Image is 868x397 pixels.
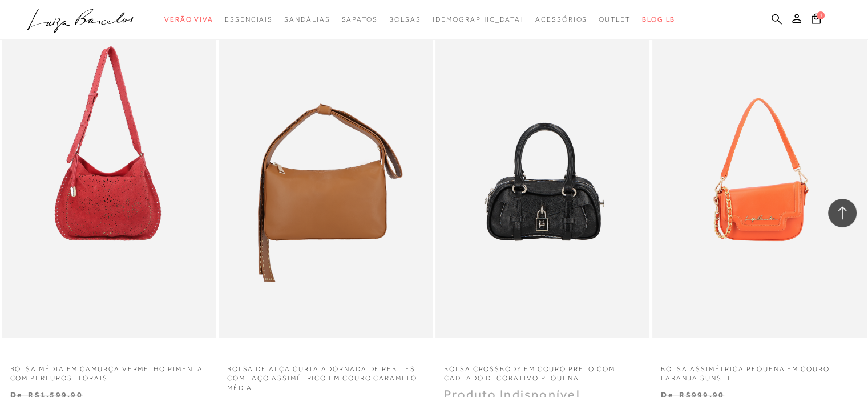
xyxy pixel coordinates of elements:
[389,15,421,23] span: Bolsas
[437,18,648,336] a: BOLSA CROSSBODY EM COURO PRETO COM CADEADO DECORATIVO PEQUENA BOLSA CROSSBODY EM COURO PRETO COM ...
[535,9,587,30] a: categoryNavScreenReaderText
[225,15,273,23] span: Essenciais
[817,11,825,19] span: 1
[3,18,215,336] a: BOLSA MÉDIA EM CAMURÇA VERMELHO PIMENTA COM PERFUROS FLORAIS BOLSA MÉDIA EM CAMURÇA VERMELHO PIME...
[435,358,649,384] a: BOLSA CROSSBODY EM COURO PRETO COM CADEADO DECORATIVO PEQUENA
[642,15,675,23] span: BLOG LB
[225,9,273,30] a: categoryNavScreenReaderText
[652,358,866,384] a: BOLSA ASSIMÉTRICA PEQUENA EM COURO LARANJA SUNSET
[389,9,421,30] a: categoryNavScreenReaderText
[642,9,675,30] a: BLOG LB
[437,18,648,336] img: BOLSA CROSSBODY EM COURO PRETO COM CADEADO DECORATIVO PEQUENA
[599,15,631,23] span: Outlet
[653,18,865,336] img: BOLSA ASSIMÉTRICA PEQUENA EM COURO LARANJA SUNSET
[2,358,216,384] a: BOLSA MÉDIA EM CAMURÇA VERMELHO PIMENTA COM PERFUROS FLORAIS
[653,18,865,336] a: BOLSA ASSIMÉTRICA PEQUENA EM COURO LARANJA SUNSET BOLSA ASSIMÉTRICA PEQUENA EM COURO LARANJA SUNSET
[220,18,431,336] a: BOLSA DE ALÇA CURTA ADORNADA DE REBITES COM LAÇO ASSIMÉTRICO EM COURO CARAMELO MÉDIA BOLSA DE ALÇ...
[432,15,524,23] span: [DEMOGRAPHIC_DATA]
[432,9,524,30] a: noSubCategoriesText
[599,9,631,30] a: categoryNavScreenReaderText
[164,9,213,30] a: categoryNavScreenReaderText
[535,15,587,23] span: Acessórios
[164,15,213,23] span: Verão Viva
[220,18,431,336] img: BOLSA DE ALÇA CURTA ADORNADA DE REBITES COM LAÇO ASSIMÉTRICO EM COURO CARAMELO MÉDIA
[219,358,433,393] a: BOLSA DE ALÇA CURTA ADORNADA DE REBITES COM LAÇO ASSIMÉTRICO EM COURO CARAMELO MÉDIA
[284,9,330,30] a: categoryNavScreenReaderText
[284,15,330,23] span: Sandálias
[3,18,215,336] img: BOLSA MÉDIA EM CAMURÇA VERMELHO PIMENTA COM PERFUROS FLORAIS
[808,13,824,28] button: 1
[341,15,377,23] span: Sapatos
[341,9,377,30] a: categoryNavScreenReaderText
